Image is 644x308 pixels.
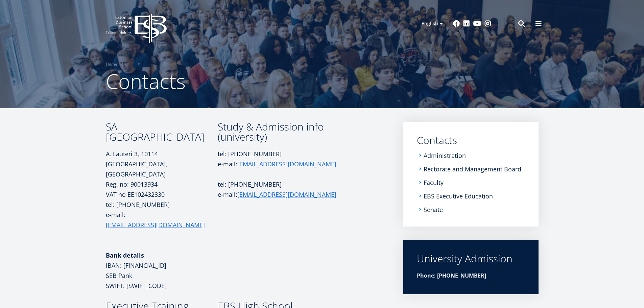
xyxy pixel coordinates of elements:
[218,149,346,169] p: tel: [PHONE_NUMBER] e-mail:
[218,179,346,189] p: tel: [PHONE_NUMBER]
[484,20,491,27] a: Instagram
[106,251,144,259] strong: Bank details
[424,193,493,199] a: EBS Executive Education
[424,179,444,186] a: Faculty
[463,20,470,27] a: Linkedin
[237,159,336,169] a: [EMAIL_ADDRESS][DOMAIN_NAME]
[218,189,346,199] p: e-mail:
[424,206,443,213] a: Senate
[106,67,186,95] span: Contacts
[424,166,521,172] a: Rectorate and Management Board
[424,152,466,159] a: Administration
[218,122,346,142] h3: Study & Admission info (university)
[106,149,218,189] p: A. Lauteri 3, 10114 [GEOGRAPHIC_DATA], [GEOGRAPHIC_DATA] Reg. no: 90013934
[237,189,336,199] a: [EMAIL_ADDRESS][DOMAIN_NAME]
[417,272,486,279] strong: Phone: [PHONE_NUMBER]
[106,189,218,199] p: VAT no EE102432330
[106,250,218,291] p: IBAN: [FINANCIAL_ID] SEB Pank SWIFT: [SWIFT_CODE]
[473,20,481,27] a: Youtube
[106,220,205,230] a: [EMAIL_ADDRESS][DOMAIN_NAME]
[417,135,525,145] a: Contacts
[106,199,218,240] p: tel: [PHONE_NUMBER] e-mail:
[106,61,117,68] a: Home
[453,20,460,27] a: Facebook
[106,122,218,142] h3: SA [GEOGRAPHIC_DATA]
[417,254,525,264] div: University Admission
